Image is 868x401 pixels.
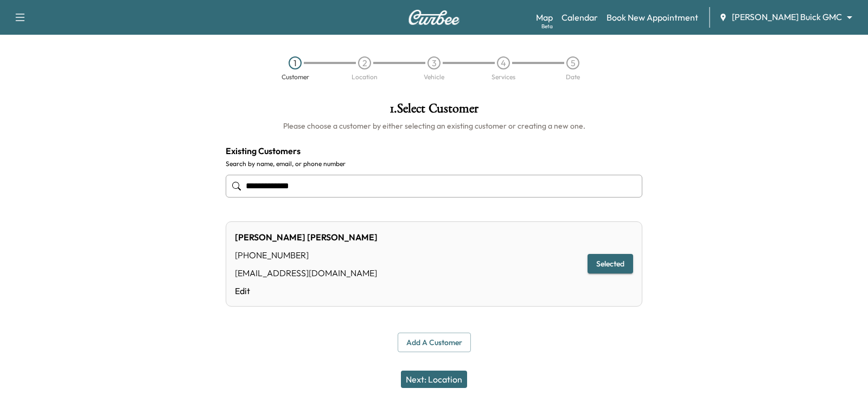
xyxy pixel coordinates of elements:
[358,56,371,69] div: 2
[566,56,579,69] div: 5
[408,10,460,25] img: Curbee Logo
[226,160,642,168] label: Search by name, email, or phone number
[226,144,642,157] h4: Existing Customers
[401,371,467,388] button: Next: Location
[588,254,633,274] button: Selected
[235,231,378,244] div: [PERSON_NAME] [PERSON_NAME]
[541,22,553,30] div: Beta
[226,102,642,120] h1: 1 . Select Customer
[289,56,302,69] div: 1
[607,11,698,24] a: Book New Appointment
[282,74,309,80] div: Customer
[492,74,515,80] div: Services
[566,74,580,80] div: Date
[424,74,444,80] div: Vehicle
[398,333,471,353] button: Add a customer
[235,266,378,279] div: [EMAIL_ADDRESS][DOMAIN_NAME]
[352,74,378,80] div: Location
[427,56,441,69] div: 3
[235,284,378,297] a: Edit
[226,120,642,131] h6: Please choose a customer by either selecting an existing customer or creating a new one.
[497,56,510,69] div: 4
[235,249,378,262] div: [PHONE_NUMBER]
[561,11,598,24] a: Calendar
[536,11,553,24] a: MapBeta
[732,11,842,23] span: [PERSON_NAME] Buick GMC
